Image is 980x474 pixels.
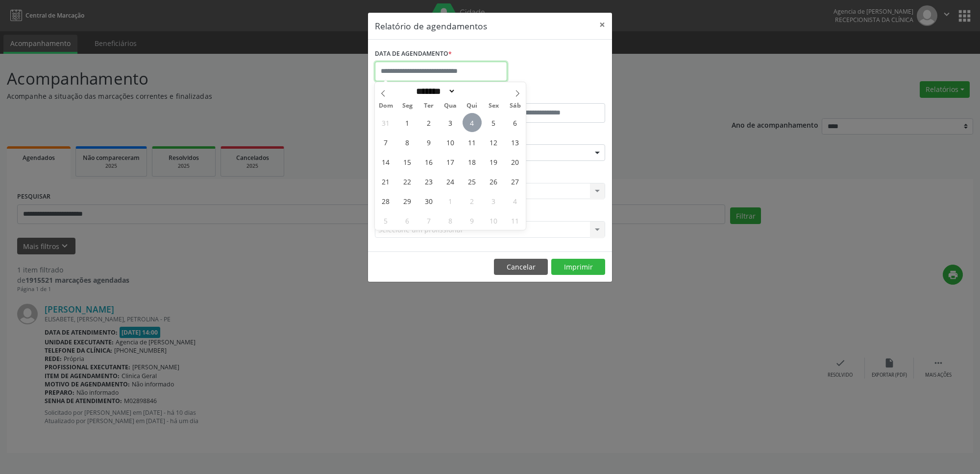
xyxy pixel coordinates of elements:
[441,172,460,191] span: Setembro 24, 2025
[484,191,503,210] span: Outubro 3, 2025
[463,172,482,191] span: Setembro 25, 2025
[506,211,525,230] span: Outubro 11, 2025
[441,211,460,230] span: Outubro 8, 2025
[376,172,395,191] span: Setembro 21, 2025
[398,211,417,230] span: Outubro 6, 2025
[463,211,482,230] span: Outubro 9, 2025
[484,113,503,132] span: Setembro 5, 2025
[419,113,439,132] span: Setembro 2, 2025
[506,113,525,132] span: Setembro 6, 2025
[484,172,503,191] span: Setembro 26, 2025
[376,152,395,171] span: Setembro 14, 2025
[375,20,487,32] h5: Relatório de agendamentos
[484,152,503,171] span: Setembro 19, 2025
[492,88,605,103] label: ATÉ
[419,211,439,230] span: Outubro 7, 2025
[504,103,526,109] span: Sáb
[398,133,417,152] span: Setembro 8, 2025
[463,113,482,132] span: Setembro 4, 2025
[398,113,417,132] span: Setembro 1, 2025
[506,133,525,152] span: Setembro 13, 2025
[396,103,418,109] span: Seg
[376,211,395,230] span: Outubro 5, 2025
[419,133,439,152] span: Setembro 9, 2025
[376,133,395,152] span: Setembro 7, 2025
[376,191,395,210] span: Setembro 28, 2025
[551,259,605,275] button: Imprimir
[463,191,482,210] span: Outubro 2, 2025
[506,191,525,210] span: Outubro 4, 2025
[376,113,395,132] span: Agosto 31, 2025
[441,152,460,171] span: Setembro 17, 2025
[494,259,548,275] button: Cancelar
[419,191,439,210] span: Setembro 30, 2025
[419,172,439,191] span: Setembro 23, 2025
[398,191,417,210] span: Setembro 29, 2025
[461,103,483,109] span: Qui
[506,172,525,191] span: Setembro 27, 2025
[441,113,460,132] span: Setembro 3, 2025
[506,152,525,171] span: Setembro 20, 2025
[418,103,440,109] span: Ter
[375,46,452,62] label: DATA DE AGENDAMENTO
[483,103,504,109] span: Sex
[440,103,461,109] span: Qua
[413,86,456,96] select: Month
[441,191,460,210] span: Outubro 1, 2025
[456,86,488,96] input: Year
[375,103,396,109] span: Dom
[441,133,460,152] span: Setembro 10, 2025
[398,172,417,191] span: Setembro 22, 2025
[463,133,482,152] span: Setembro 11, 2025
[592,13,612,37] button: Close
[463,152,482,171] span: Setembro 18, 2025
[484,133,503,152] span: Setembro 12, 2025
[484,211,503,230] span: Outubro 10, 2025
[398,152,417,171] span: Setembro 15, 2025
[419,152,439,171] span: Setembro 16, 2025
